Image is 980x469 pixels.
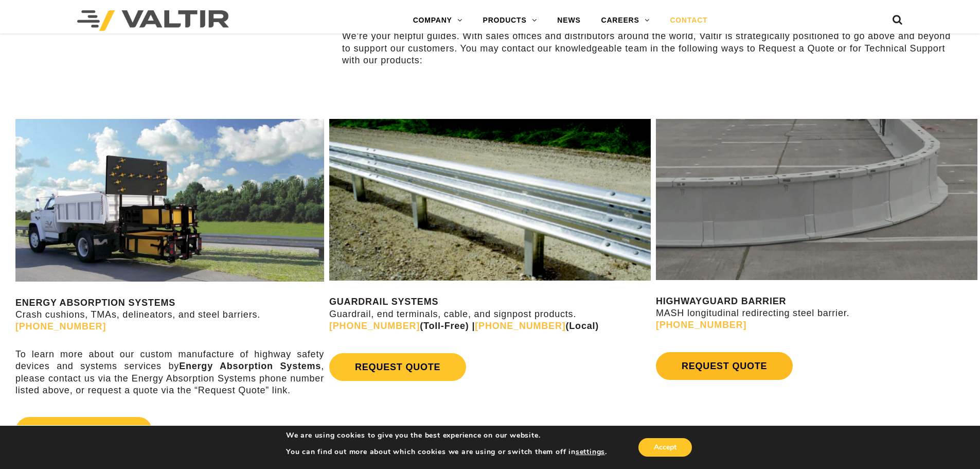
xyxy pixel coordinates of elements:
a: REQUEST QUOTE [329,353,466,381]
strong: HIGHWAYGUARD BARRIER [656,296,786,306]
p: We’re your helpful guides. With sales offices and distributors around the world, Valtir is strate... [342,30,952,66]
a: PRODUCTS [473,10,547,31]
p: To learn more about our custom manufacture of highway safety devices and systems services by , pl... [15,349,324,397]
strong: GUARDRAIL SYSTEMS [329,297,438,307]
img: Guardrail Contact Us Page Image [329,119,651,281]
p: You can find out more about which cookies we are using or switch them off in . [286,447,607,457]
strong: ENERGY ABSORPTION SYSTEMS [15,298,175,308]
a: CAREERS [591,10,660,31]
strong: Energy Absorption Systems [179,361,321,371]
img: SS180M Contact Us Page Image [15,119,324,281]
a: NEWS [547,10,591,31]
img: Radius-Barrier-Section-Highwayguard3 [656,119,977,280]
p: Guardrail, end terminals, cable, and signpost products. [329,296,651,332]
img: Valtir [77,10,229,31]
strong: (Toll-Free) | (Local) [329,321,599,331]
a: REQUEST QUOTE [656,352,793,380]
button: settings [576,447,605,457]
a: REQUEST QUOTE [15,417,152,445]
a: COMPANY [403,10,473,31]
p: We are using cookies to give you the best experience on our website. [286,431,607,440]
p: Crash cushions, TMAs, delineators, and steel barriers. [15,297,324,333]
a: [PHONE_NUMBER] [15,321,106,332]
button: Accept [638,438,692,457]
p: MASH longitudinal redirecting steel barrier. [656,296,977,332]
a: [PHONE_NUMBER] [475,321,565,331]
a: [PHONE_NUMBER] [656,320,746,330]
a: [PHONE_NUMBER] [329,321,420,331]
a: CONTACT [660,10,718,31]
